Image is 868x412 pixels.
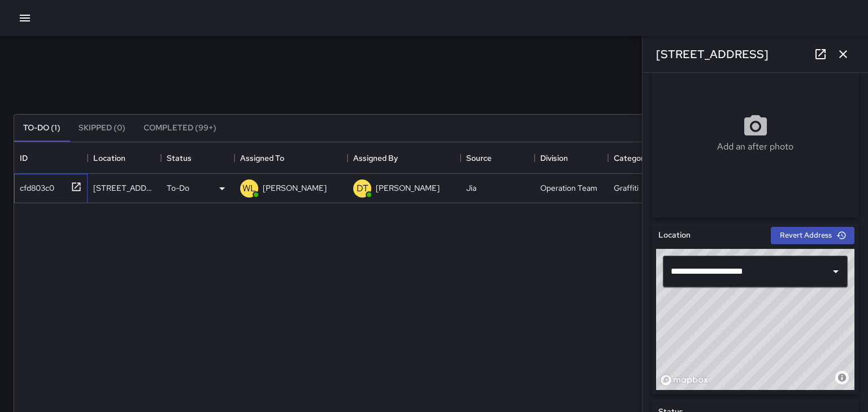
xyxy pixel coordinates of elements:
div: Jia [466,182,476,194]
div: Category [614,142,648,174]
p: To-Do [167,182,189,194]
p: [PERSON_NAME] [263,182,327,194]
div: ID [14,142,88,174]
div: Division [535,142,608,174]
button: Completed (99+) [134,115,225,142]
div: ID [20,142,28,174]
div: Status [161,142,235,174]
div: 6 Battery Park Avenue [93,182,155,194]
div: Assigned By [348,142,461,174]
div: Location [93,142,125,174]
div: Assigned To [235,142,348,174]
div: Source [461,142,534,174]
button: To-Do (1) [14,115,70,142]
div: Graffiti [614,182,639,194]
div: Operation Team [540,182,597,194]
div: Division [540,142,568,174]
p: WL [242,182,256,195]
div: Assigned By [353,142,398,174]
div: Assigned To [240,142,284,174]
button: Skipped (0) [70,115,134,142]
p: DT [357,182,368,195]
p: [PERSON_NAME] [376,182,440,194]
div: Source [466,142,492,174]
div: Location [88,142,161,174]
div: cfd803c0 [15,178,54,194]
div: Status [167,142,192,174]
